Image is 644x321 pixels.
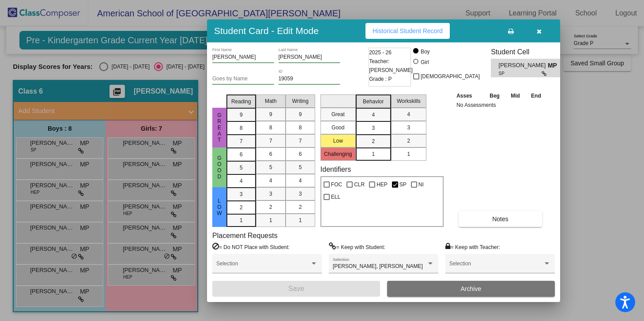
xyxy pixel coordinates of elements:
span: Reading [231,98,251,106]
span: 5 [299,163,302,171]
span: 2025 - 26 [369,48,392,57]
span: 2 [240,204,243,211]
span: 7 [240,137,243,145]
span: 1 [269,216,272,224]
span: 7 [269,137,272,145]
span: HEP [377,179,388,190]
span: NI [418,179,424,190]
span: Math [265,97,277,105]
button: Archive [387,281,555,297]
span: 4 [240,177,243,185]
label: = Keep with Student: [329,242,385,251]
h3: Student Cell [491,48,568,56]
span: 3 [372,124,375,132]
span: 8 [299,124,302,132]
span: 1 [372,150,375,158]
span: [PERSON_NAME] [499,61,548,70]
span: 7 [299,137,302,145]
span: 4 [372,111,375,119]
span: Archive [461,285,482,292]
span: 2 [407,137,410,145]
th: Mid [505,91,525,101]
span: Low [215,198,223,216]
span: CLR [354,179,365,190]
span: Workskills [397,97,421,105]
span: 3 [407,124,410,132]
span: 3 [240,190,243,198]
td: No Assessments [454,101,547,110]
span: 6 [299,150,302,158]
span: [PERSON_NAME], [PERSON_NAME] [333,263,423,269]
span: 9 [299,110,302,118]
span: 2 [299,203,302,211]
span: Behavior [363,98,384,106]
span: Good [215,155,223,180]
span: 6 [240,151,243,159]
label: Placement Requests [212,231,278,240]
th: End [525,91,546,101]
span: Writing [292,97,309,105]
div: Girl [420,58,429,66]
span: 4 [407,110,410,118]
button: Save [212,281,380,297]
input: Enter ID [279,76,340,82]
span: 8 [269,124,272,132]
span: SP [499,70,542,77]
span: 6 [269,150,272,158]
div: Boy [420,48,430,56]
button: Notes [459,211,542,227]
label: Identifiers [320,165,351,174]
label: = Keep with Teacher: [445,242,500,251]
span: MP [548,61,560,70]
span: Grade : P [369,75,392,83]
span: Historical Student Record [373,27,443,34]
label: = Do NOT Place with Student: [212,242,290,251]
span: 9 [240,111,243,119]
span: 5 [269,163,272,171]
span: [DEMOGRAPHIC_DATA] [421,71,480,82]
span: 5 [240,164,243,172]
span: FOC [331,179,342,190]
span: SP [399,179,407,190]
span: 2 [269,203,272,211]
th: Beg [484,91,505,101]
span: 8 [240,124,243,132]
span: Great [215,112,223,143]
span: 1 [407,150,410,158]
input: goes by name [212,76,274,82]
span: 4 [269,177,272,185]
span: 3 [269,190,272,198]
th: Asses [454,91,484,101]
span: ELL [331,192,340,202]
span: 2 [372,137,375,145]
span: Notes [492,215,508,223]
span: 9 [269,110,272,118]
span: Teacher: [PERSON_NAME] [369,57,413,75]
button: Historical Student Record [365,23,450,39]
span: 1 [299,216,302,224]
h3: Student Card - Edit Mode [214,25,319,36]
span: 3 [299,190,302,198]
span: 1 [240,216,243,224]
span: 4 [299,177,302,185]
span: Save [288,285,304,292]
